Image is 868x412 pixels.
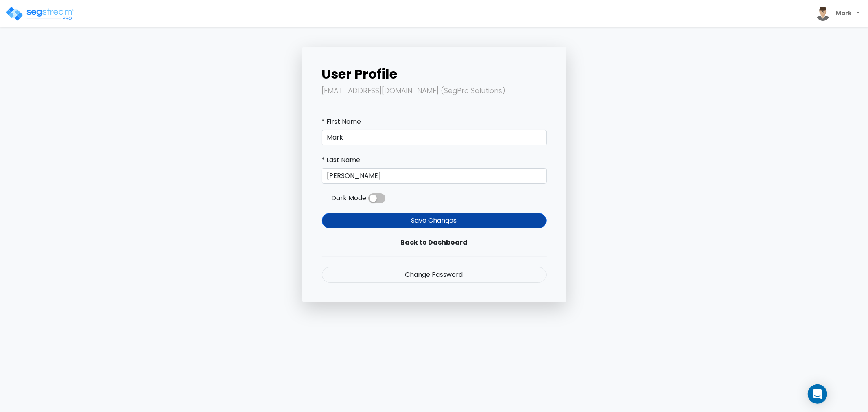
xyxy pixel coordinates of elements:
a: Change Password [322,267,547,283]
label: Dark Mode [332,193,367,203]
div: Open Intercom Messenger [808,384,827,404]
label: * Last Name [322,155,361,165]
label: Toggle Dark Mode [368,193,385,203]
a: Back to Dashboard [322,235,547,250]
p: [EMAIL_ADDRESS][DOMAIN_NAME] (SegPro Solutions) [322,85,547,97]
img: logo_pro_r.png [5,6,74,22]
h2: User Profile [322,66,547,82]
img: avatar.png [816,7,830,21]
b: Mark [836,9,852,17]
span: Mark [813,3,863,24]
label: * First Name [322,117,361,127]
button: Save Changes [322,213,547,228]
